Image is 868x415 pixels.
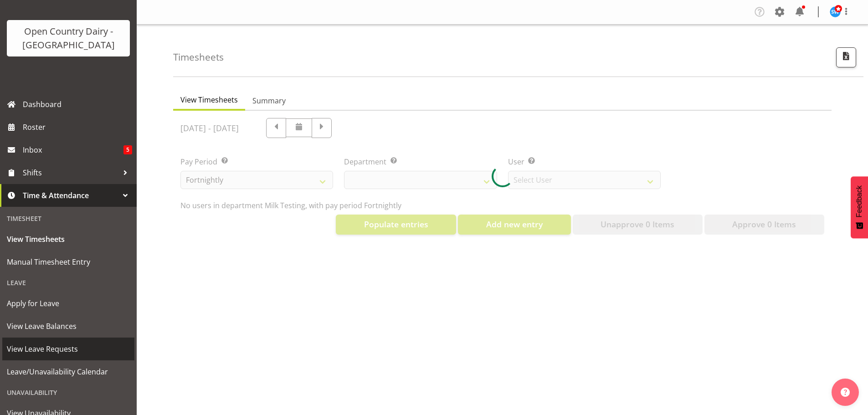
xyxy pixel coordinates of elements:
[7,342,130,356] span: View Leave Requests
[7,365,130,379] span: Leave/Unavailability Calendar
[23,166,118,179] span: Shifts
[2,338,134,360] a: View Leave Requests
[23,189,118,202] span: Time & Attendance
[2,251,134,273] a: Manual Timesheet Entry
[23,120,132,134] span: Roster
[7,232,130,246] span: View Timesheets
[23,97,132,111] span: Dashboard
[7,255,130,269] span: Manual Timesheet Entry
[2,292,134,315] a: Apply for Leave
[830,6,841,17] img: steve-webb7510.jpg
[851,176,868,238] button: Feedback - Show survey
[855,185,863,217] span: Feedback
[2,315,134,338] a: View Leave Balances
[836,47,856,67] button: Export CSV
[180,94,238,105] span: View Timesheets
[7,297,130,310] span: Apply for Leave
[123,145,132,154] span: 5
[2,383,134,402] div: Unavailability
[2,360,134,383] a: Leave/Unavailability Calendar
[7,319,130,333] span: View Leave Balances
[2,209,134,228] div: Timesheet
[252,95,286,106] span: Summary
[2,273,134,292] div: Leave
[173,52,224,62] h4: Timesheets
[16,25,121,52] div: Open Country Dairy - [GEOGRAPHIC_DATA]
[2,228,134,251] a: View Timesheets
[23,143,123,157] span: Inbox
[841,388,850,397] img: help-xxl-2.png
